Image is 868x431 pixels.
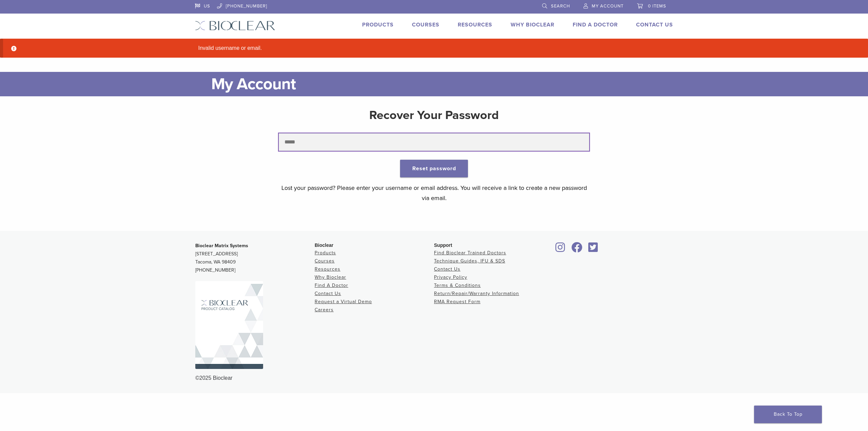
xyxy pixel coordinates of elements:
li: Invalid username or email. [196,44,684,52]
a: Resources [315,266,340,272]
h1: My Account [211,72,673,96]
p: [STREET_ADDRESS] Tacoma, WA 98409 [PHONE_NUMBER] [195,242,315,274]
a: Contact Us [315,291,341,296]
a: Bioclear [553,246,568,253]
span: Search [551,3,570,9]
a: Courses [315,258,335,264]
a: Products [362,21,394,28]
p: Lost your password? Please enter your username or email address. You will receive a link to creat... [279,183,590,203]
a: Find Bioclear Trained Doctors [434,250,506,256]
a: Why Bioclear [315,274,346,280]
div: ©2025 Bioclear [195,374,673,382]
a: Terms & Conditions [434,282,481,288]
a: Products [315,250,336,256]
a: RMA Request Form [434,299,480,305]
a: Request a Virtual Demo [315,299,372,305]
img: Bioclear [195,21,275,31]
a: Bioclear [586,246,600,253]
span: Bioclear [315,242,333,248]
a: Privacy Policy [434,274,467,280]
a: Contact Us [434,266,460,272]
a: Courses [412,21,439,28]
a: Why Bioclear [511,21,554,28]
img: Bioclear [195,281,263,369]
a: Back To Top [754,406,822,423]
a: Find A Doctor [315,282,348,288]
a: Bioclear [569,246,585,253]
strong: Bioclear Matrix Systems [195,243,248,249]
span: Support [434,242,452,248]
a: Technique Guides, IFU & SDS [434,258,505,264]
button: Reset password [400,160,468,177]
a: Careers [315,307,334,313]
span: My Account [592,3,624,9]
a: Contact Us [636,21,673,28]
h2: Recover Your Password [279,107,590,123]
a: Resources [458,21,492,28]
a: Find A Doctor [573,21,618,28]
a: Return/Repair/Warranty Information [434,291,519,296]
span: 0 items [648,3,666,9]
